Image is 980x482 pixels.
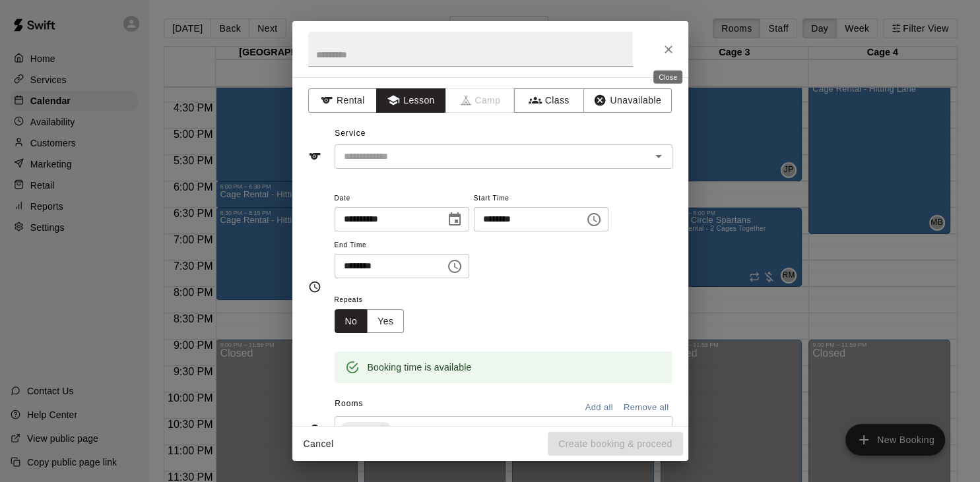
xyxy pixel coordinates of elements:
[308,280,321,293] svg: Timing
[446,88,515,113] span: Camps can only be created in the Services page
[341,422,391,438] div: Cage 2
[335,309,405,334] div: outlined button group
[474,190,608,208] span: Start Time
[578,398,620,418] button: Add all
[583,88,672,113] button: Unavailable
[657,38,680,61] button: Close
[298,432,340,456] button: Cancel
[649,147,668,166] button: Open
[335,237,469,255] span: End Time
[368,355,472,379] div: Booking time is available
[308,150,321,163] svg: Service
[341,423,381,437] span: Cage 2
[620,398,672,418] button: Remove all
[335,190,469,208] span: Date
[514,88,583,113] button: Class
[308,423,321,437] svg: Rooms
[441,253,468,280] button: Choose time, selected time is 10:30 PM
[653,71,682,84] div: Close
[649,421,668,439] button: Open
[335,291,415,309] span: Repeats
[367,309,404,334] button: Yes
[376,88,445,113] button: Lesson
[308,88,377,113] button: Rental
[335,399,363,408] span: Rooms
[335,129,366,138] span: Service
[335,309,368,334] button: No
[581,206,607,233] button: Choose time, selected time is 9:00 PM
[441,206,468,233] button: Choose date, selected date is Aug 21, 2025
